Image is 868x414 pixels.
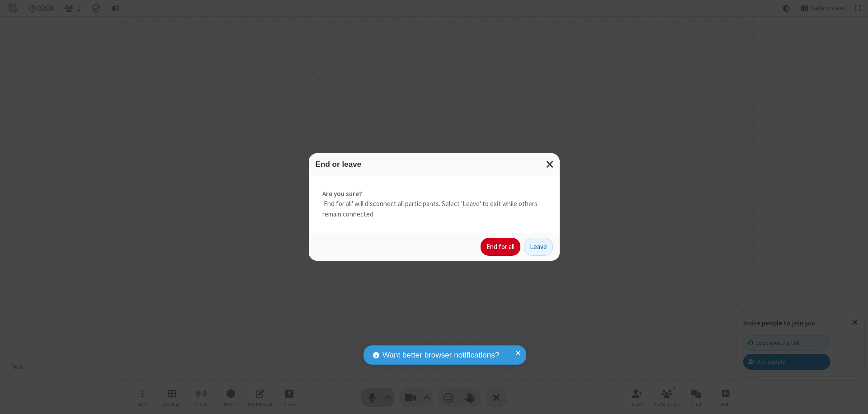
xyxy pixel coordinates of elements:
button: Leave [524,238,553,256]
div: 'End for all' will disconnect all participants. Select 'Leave' to exit while others remain connec... [309,175,560,233]
button: End for all [481,238,520,256]
strong: Are you sure? [322,189,546,199]
button: Close modal [541,153,560,175]
span: Want better browser notifications? [382,349,499,361]
h3: End or leave [316,160,553,169]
